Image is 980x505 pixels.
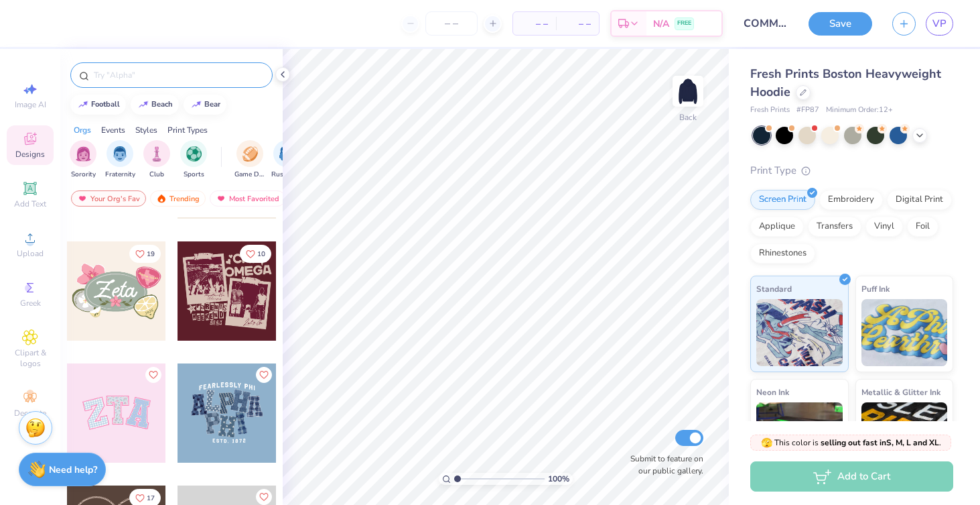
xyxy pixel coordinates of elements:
div: Back [679,111,697,123]
button: filter button [180,140,207,180]
span: # FP87 [796,105,819,116]
div: beach [151,101,173,108]
img: trend_line.gif [78,101,88,109]
div: filter for Sports [180,140,207,180]
span: Sports [184,170,204,180]
button: Like [240,245,271,263]
span: Clipart & logos [7,347,54,369]
div: Foil [907,217,938,237]
span: FREE [677,19,691,28]
div: Applique [750,217,804,237]
img: trending.gif [156,194,167,203]
strong: Need help? [49,463,97,476]
button: football [70,95,126,115]
input: – – [425,11,478,36]
div: filter for Game Day [234,140,265,180]
a: VP [926,12,953,36]
span: 17 [147,495,155,502]
span: Club [149,170,164,180]
div: bear [204,101,220,108]
span: VP [932,16,947,32]
span: 🫣 [761,437,772,449]
button: Like [129,245,161,263]
img: Puff Ink [861,299,948,366]
img: Metallic & Glitter Ink [861,402,948,469]
div: Events [101,124,125,136]
span: Standard [756,282,792,296]
img: Back [675,78,701,105]
img: Sorority Image [76,146,91,162]
div: Styles [135,124,157,136]
span: This color is . [761,437,941,449]
button: filter button [105,140,135,180]
div: Vinyl [865,217,903,237]
span: Game Day [234,170,265,180]
button: filter button [271,140,302,180]
span: Fresh Prints [750,105,790,116]
img: Fraternity Image [113,146,127,162]
button: Like [256,489,272,505]
span: Minimum Order: 12 + [826,105,893,116]
div: Orgs [74,124,91,136]
button: filter button [70,140,96,180]
span: Upload [17,248,44,259]
div: Trending [150,190,206,207]
div: Screen Print [750,190,815,210]
span: 19 [147,251,155,258]
button: Save [809,12,872,36]
img: Rush & Bid Image [279,146,295,162]
div: Transfers [808,217,861,237]
span: Fraternity [105,170,135,180]
span: Sorority [71,170,96,180]
div: Digital Print [887,190,952,210]
span: – – [564,17,591,31]
div: filter for Rush & Bid [271,140,302,180]
input: Try "Alpha" [92,68,264,82]
span: 10 [257,251,265,258]
input: Untitled Design [733,10,798,37]
button: filter button [143,140,170,180]
img: most_fav.gif [77,194,88,203]
img: Club Image [149,146,164,162]
img: Game Day Image [242,146,258,162]
span: Add Text [14,199,46,209]
div: Rhinestones [750,243,815,264]
span: Fresh Prints Boston Heavyweight Hoodie [750,66,941,100]
div: Print Types [167,124,208,136]
img: Neon Ink [756,402,843,469]
span: 100 % [548,473,569,485]
img: most_fav.gif [216,194,226,203]
span: Metallic & Glitter Ink [861,385,940,399]
span: Neon Ink [756,385,789,399]
div: filter for Club [143,140,170,180]
div: filter for Fraternity [105,140,135,180]
img: Standard [756,299,843,366]
div: filter for Sorority [70,140,96,180]
span: Greek [20,298,41,308]
div: Print Type [750,163,953,178]
span: Puff Ink [861,282,890,296]
strong: selling out fast in S, M, L and XL [821,437,939,448]
img: trend_line.gif [138,101,149,109]
div: Most Favorited [210,190,285,207]
span: N/A [653,17,669,31]
button: Like [145,367,161,383]
button: Like [256,367,272,383]
label: Submit to feature on our public gallery. [623,453,703,477]
div: football [91,101,120,108]
span: Designs [15,149,45,160]
button: filter button [234,140,265,180]
button: bear [184,95,226,115]
span: Rush & Bid [271,170,302,180]
button: beach [131,95,179,115]
span: Decorate [14,408,46,418]
img: Sports Image [186,146,202,162]
div: Your Org's Fav [71,190,146,207]
img: trend_line.gif [191,101,202,109]
span: Image AI [15,99,46,110]
span: – – [521,17,548,31]
div: Embroidery [819,190,883,210]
